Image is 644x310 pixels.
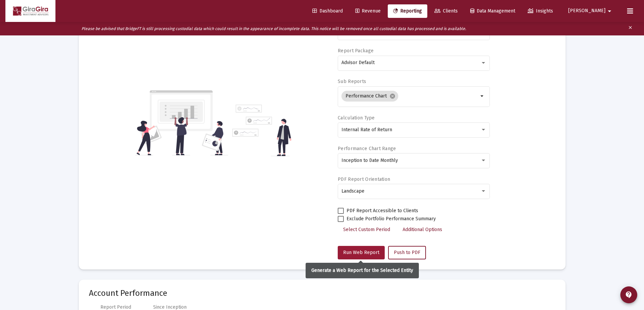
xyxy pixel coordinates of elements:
span: Advisor Default [341,60,375,65]
a: Data Management [465,4,521,18]
span: Reporting [393,8,422,14]
span: Insights [528,8,553,14]
mat-chip-list: Selection [341,89,478,103]
span: Exclude Portfolio Performance Summary [347,215,436,223]
mat-card-title: Account Performance [89,290,555,297]
a: Reporting [388,4,427,18]
span: Dashboard [312,8,343,14]
mat-icon: clear [628,24,633,34]
a: Dashboard [307,4,348,18]
a: Insights [522,4,558,18]
span: Additional Options [403,227,442,232]
button: Push to PDF [388,246,426,259]
span: Internal Rate of Return [341,127,392,133]
label: Calculation Type [338,115,375,121]
label: Report Package [338,48,374,54]
a: Clients [429,4,463,18]
span: Revenue [355,8,381,14]
mat-chip: Performance Chart [341,91,398,102]
span: Data Management [470,8,515,14]
button: [PERSON_NAME] [560,4,622,18]
span: Clients [434,8,458,14]
label: Sub Reports [338,79,366,84]
span: Inception to Date Monthly [341,158,398,163]
span: Select Custom Period [343,227,390,232]
mat-icon: arrow_drop_down [478,92,486,100]
img: Dashboard [10,4,50,18]
a: Revenue [350,4,386,18]
label: Performance Chart Range [338,146,396,151]
span: Push to PDF [394,250,420,255]
mat-icon: arrow_drop_down [605,4,614,18]
i: Please be advised that BridgeFT is still processing custodial data which could result in the appe... [81,26,466,31]
button: Run Web Report [338,246,385,259]
span: Run Web Report [343,250,379,255]
img: reporting-alt [232,105,291,156]
span: Landscape [341,188,364,194]
span: [PERSON_NAME] [568,8,605,14]
mat-icon: cancel [389,93,396,99]
img: reporting [135,89,228,156]
span: PDF Report Accessible to Clients [347,207,418,215]
mat-icon: contact_support [625,291,633,299]
label: PDF Report Orientation [338,176,390,182]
